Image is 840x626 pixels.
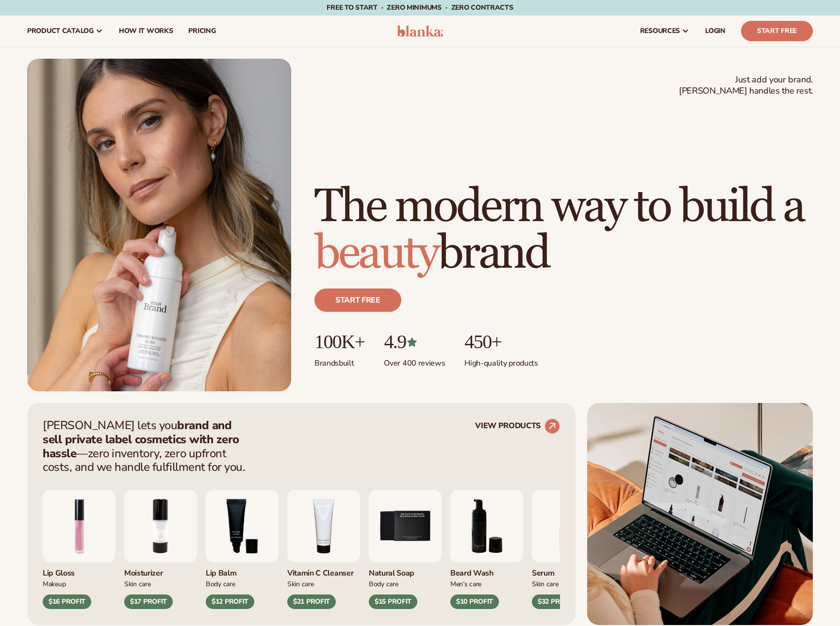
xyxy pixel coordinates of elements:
a: resources [632,16,697,47]
a: Start free [314,289,401,312]
div: $16 PROFIT [43,594,91,609]
span: resources [640,27,680,35]
a: How It Works [111,16,181,47]
div: Natural Soap [369,562,442,578]
div: Makeup [43,578,115,589]
img: Pink lip gloss. [43,490,115,562]
div: Lip Gloss [43,562,115,578]
div: Skin Care [124,578,197,589]
a: product catalog [19,16,111,47]
div: $15 PROFIT [369,594,417,609]
div: Body Care [206,578,279,589]
img: logo [397,25,443,37]
img: Collagen and retinol serum. [532,490,605,562]
span: product catalog [27,27,94,35]
div: Men’s Care [450,578,523,589]
p: [PERSON_NAME] lets you —zero inventory, zero upfront costs, and we handle fulfillment for you. [43,418,251,474]
img: Vitamin c cleanser. [287,490,360,562]
div: Skin Care [287,578,360,589]
a: Start Free [741,21,813,41]
p: 100K+ [314,331,364,353]
div: Body Care [369,578,442,589]
img: Foaming beard wash. [450,490,523,562]
span: Just add your brand. [PERSON_NAME] handles the rest. [679,74,813,97]
div: Vitamin C Cleanser [287,562,360,578]
div: Serum [532,562,605,578]
img: Nature bar of soap. [369,490,442,562]
strong: brand and sell private label cosmetics with zero hassle [43,417,239,461]
a: VIEW PRODUCTS [475,418,560,434]
div: $21 PROFIT [287,594,336,609]
p: 4.9 [384,331,445,353]
div: Moisturizer [124,562,197,578]
h1: The modern way to build a brand [314,184,813,277]
p: 450+ [464,331,538,353]
div: $10 PROFIT [450,594,499,609]
p: High-quality products [464,353,538,369]
div: Beard Wash [450,562,523,578]
p: Brands built [314,353,364,369]
a: pricing [181,16,223,47]
div: $32 PROFIT [532,594,580,609]
img: Moisturizing lotion. [124,490,197,562]
div: Lip Balm [206,562,279,578]
div: $17 PROFIT [124,594,173,609]
img: Smoothing lip balm. [206,490,279,562]
span: How It Works [119,27,173,35]
span: Free to start · ZERO minimums · ZERO contracts [327,3,513,12]
p: Over 400 reviews [384,353,445,369]
a: LOGIN [697,16,733,47]
span: beauty [314,225,438,282]
span: LOGIN [705,27,725,35]
div: Skin Care [532,578,605,589]
img: Female holding tanning mousse. [27,59,291,391]
span: pricing [188,27,215,35]
div: $12 PROFIT [206,594,254,609]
